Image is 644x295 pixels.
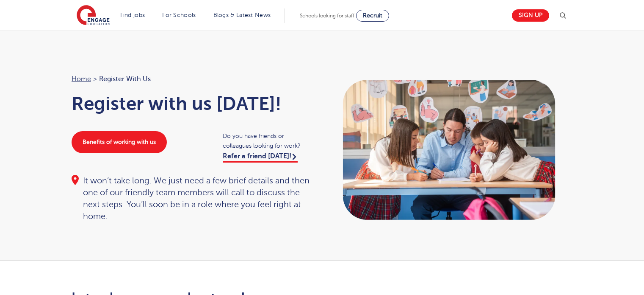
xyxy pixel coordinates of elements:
img: Engage Education [77,5,110,26]
h1: Register with us [DATE]! [72,93,314,114]
a: Sign up [512,9,549,22]
span: > [93,75,97,83]
span: Recruit [363,12,382,19]
a: Find jobs [120,12,145,18]
a: Home [72,75,91,83]
div: It won’t take long. We just need a few brief details and then one of our friendly team members wi... [72,175,314,222]
span: Do you have friends or colleagues looking for work? [223,131,314,151]
a: For Schools [162,12,196,18]
a: Recruit [356,10,389,22]
a: Benefits of working with us [72,131,167,153]
span: Schools looking for staff [300,13,354,19]
span: Register with us [99,73,151,84]
a: Refer a friend [DATE]! [223,152,298,163]
nav: breadcrumb [72,73,314,84]
a: Blogs & Latest News [213,12,271,18]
